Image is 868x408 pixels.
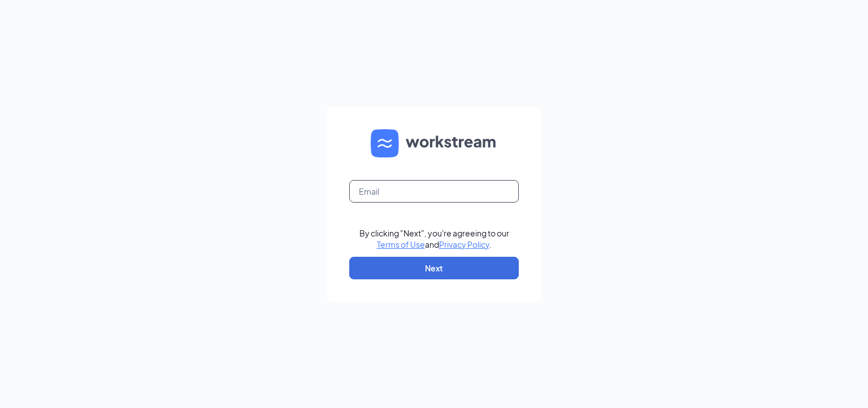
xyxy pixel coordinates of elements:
a: Terms of Use [377,239,425,249]
a: Privacy Policy [439,239,489,249]
input: Email [349,180,519,203]
div: By clicking "Next", you're agreeing to our and . [359,227,509,250]
img: WS logo and Workstream text [371,129,497,157]
button: Next [349,257,519,279]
